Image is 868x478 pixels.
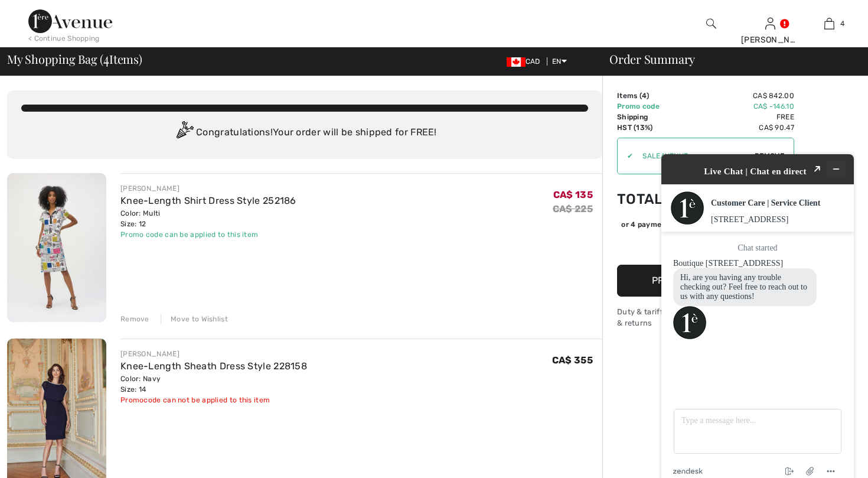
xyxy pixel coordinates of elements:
span: 4 [840,18,844,29]
td: Total [617,179,681,219]
button: Proceed to Payment [617,265,794,297]
div: Order Summary [595,53,861,65]
td: Promo code [617,101,681,112]
iframe: PayPal-paypal [617,234,794,261]
span: 4 [642,92,647,100]
span: CA$ 355 [552,355,593,366]
input: Promo code [633,138,755,174]
iframe: Find more information here [647,140,868,478]
img: My Info [765,17,775,31]
td: CA$ -146.10 [681,101,794,112]
a: Knee-Length Sheath Dress Style 228158 [120,360,307,372]
div: [PERSON_NAME] [120,349,307,359]
img: Knee-Length Shirt Dress Style 252186 [7,173,106,322]
div: Color: Navy Size: 14 [120,373,307,395]
a: Knee-Length Shirt Dress Style 252186 [120,195,296,206]
img: My Bag [824,17,834,31]
span: 4 [103,50,109,66]
div: ✔ [618,151,633,161]
button: Menu [174,324,193,339]
img: 1ère Avenue [28,9,112,33]
span: Chat [28,8,52,19]
div: [PERSON_NAME] [741,34,799,46]
td: Shipping [617,112,681,122]
div: [PERSON_NAME] [120,183,296,194]
span: CA$ 135 [553,189,593,200]
a: 4 [800,17,858,31]
div: Promocode can not be applied to this item [120,395,307,405]
button: End chat [133,324,152,339]
div: Color: Multi Size: 12 [120,208,296,229]
span: CAD [507,57,545,66]
td: CA$ 842.00 [681,90,794,101]
td: CA$ 90.47 [681,122,794,133]
a: Sign In [765,18,775,29]
div: Move to Wishlist [161,314,228,324]
div: Congratulations! Your order will be shipped for FREE! [21,121,588,145]
img: search the website [706,17,716,31]
div: Duty & tariff-free | Uninterrupted shipping & returns [617,306,794,329]
td: Items ( ) [617,90,681,101]
td: Free [681,112,794,122]
button: Attach file [154,324,172,339]
span: EN [552,57,567,66]
img: Congratulation2.svg [172,121,196,145]
img: Canadian Dollar [507,57,526,67]
td: HST (13%) [617,122,681,133]
div: Promo code can be applied to this item [120,229,296,240]
div: < Continue Shopping [28,33,100,44]
s: CA$ 225 [553,203,593,214]
div: or 4 payments of with [621,219,794,230]
span: My Shopping Bag ( Items) [7,53,142,65]
div: Remove [120,314,149,324]
div: or 4 payments ofCA$ 196.59withSezzle Click to learn more about Sezzle [617,219,794,234]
